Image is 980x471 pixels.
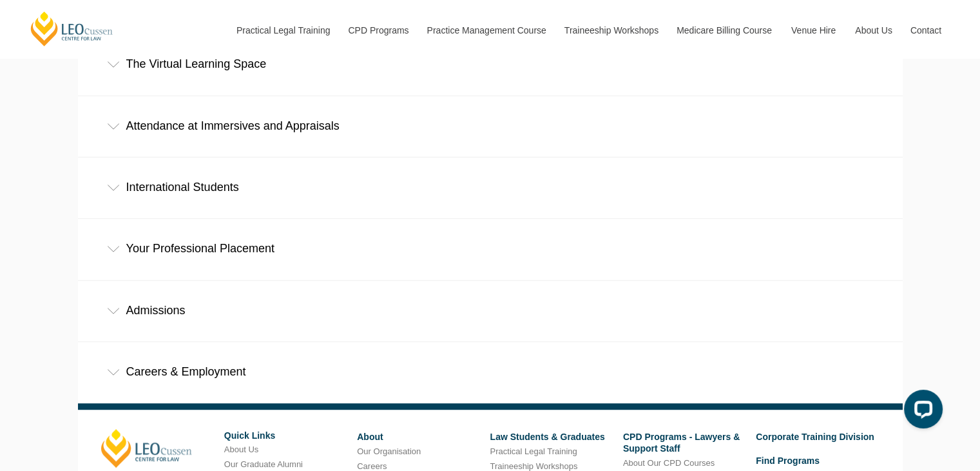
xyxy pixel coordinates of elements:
[357,432,383,442] a: About
[78,342,903,402] div: Careers & Employment
[555,3,667,58] a: Traineeship Workshops
[623,432,740,454] a: CPD Programs - Lawyers & Support Staff
[78,281,903,341] div: Admissions
[894,385,948,439] iframe: LiveChat chat widget
[901,3,951,58] a: Contact
[756,456,820,466] a: Find Programs
[357,446,421,456] a: Our Organisation
[224,459,303,469] a: Our Graduate Alumni
[845,3,901,58] a: About Us
[623,458,715,468] a: About Our CPD Courses
[490,446,577,456] a: Practical Legal Training
[78,219,903,279] div: Your Professional Placement
[224,445,258,454] a: About Us
[29,10,115,47] a: [PERSON_NAME] Centre for Law
[418,3,555,58] a: Practice Management Course
[338,3,417,58] a: CPD Programs
[227,3,339,58] a: Practical Legal Training
[101,429,192,468] a: [PERSON_NAME]
[490,461,577,471] a: Traineeship Workshops
[78,96,903,156] div: Attendance at Immersives and Appraisals
[490,432,604,442] a: Law Students & Graduates
[78,157,903,217] div: International Students
[224,431,347,441] h6: Quick Links
[667,3,782,58] a: Medicare Billing Course
[357,461,387,471] a: Careers
[756,432,874,442] a: Corporate Training Division
[782,3,845,58] a: Venue Hire
[78,34,903,94] div: The Virtual Learning Space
